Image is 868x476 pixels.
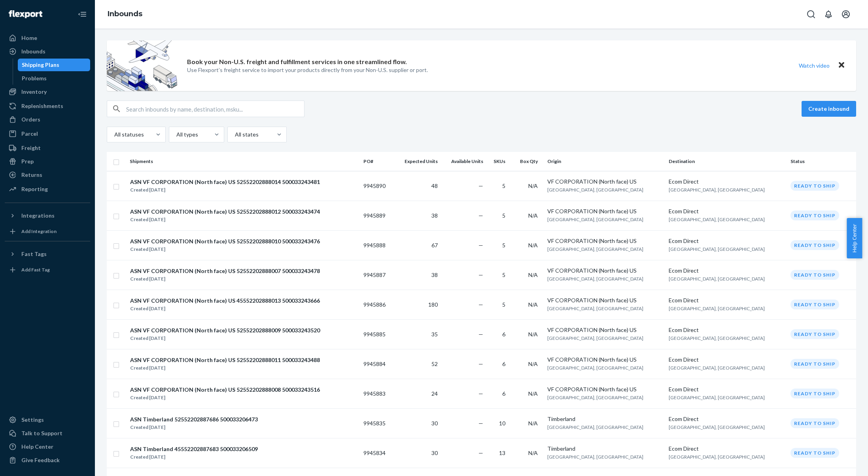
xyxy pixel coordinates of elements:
span: [GEOGRAPHIC_DATA], [GEOGRAPHIC_DATA] [669,305,765,311]
th: Available Units [441,152,486,171]
button: Help Center [847,218,862,258]
div: Talk to Support [21,429,62,437]
div: Ready to ship [790,389,839,398]
input: All types [176,131,176,138]
button: Open Search Box [803,6,819,22]
div: VF CORPORATION (North face) US [547,356,662,364]
button: Open notifications [821,6,836,22]
span: — [478,182,483,189]
span: [GEOGRAPHIC_DATA], [GEOGRAPHIC_DATA] [669,246,765,252]
span: N/A [528,301,538,308]
span: — [478,331,483,338]
span: 5 [502,182,505,189]
span: 10 [499,420,505,427]
a: Inbounds [108,9,142,18]
span: [GEOGRAPHIC_DATA], [GEOGRAPHIC_DATA] [669,365,765,371]
div: Ecom Direct [669,237,784,245]
a: Problems [18,72,91,85]
div: Integrations [21,212,55,220]
a: Add Integration [5,225,90,238]
span: [GEOGRAPHIC_DATA], [GEOGRAPHIC_DATA] [547,305,643,311]
span: N/A [528,360,538,367]
button: Create inbound [802,101,856,117]
a: Inventory [5,85,90,98]
div: ASN VF CORPORATION (North face) US 52552202888010 500033243476 [130,237,320,245]
div: Ready to ship [790,181,839,191]
span: [GEOGRAPHIC_DATA], [GEOGRAPHIC_DATA] [669,187,765,193]
div: ASN Timberland 45552202887683 500033206509 [130,445,258,453]
span: 30 [431,449,438,456]
span: — [478,271,483,278]
td: 9945884 [360,349,394,379]
th: SKUs [486,152,512,171]
td: 9945888 [360,230,394,260]
th: Expected Units [394,152,441,171]
div: Ecom Direct [669,296,784,304]
span: 13 [499,449,505,456]
div: VF CORPORATION (North face) US [547,237,662,245]
span: N/A [528,242,538,248]
input: All states [234,131,235,138]
div: Ecom Direct [669,415,784,423]
p: Use Flexport’s freight service to import your products directly from your Non-U.S. supplier or port. [187,66,428,74]
div: Ready to ship [790,329,839,339]
div: Home [21,34,37,42]
a: Settings [5,413,90,426]
div: ASN VF CORPORATION (North face) US 52552202888012 500033243474 [130,208,320,216]
div: VF CORPORATION (North face) US [547,207,662,215]
th: Box Qty [512,152,544,171]
div: ASN VF CORPORATION (North face) US 52552202888007 500033243478 [130,267,320,275]
img: Flexport logo [9,10,42,18]
div: Ready to ship [790,359,839,369]
td: 9945834 [360,438,394,468]
div: Created [DATE] [130,245,320,253]
a: Help Center [5,440,90,453]
p: Book your Non-U.S. freight and fulfillment services in one streamlined flow. [187,57,407,66]
div: Created [DATE] [130,453,258,461]
button: Close Navigation [74,6,90,22]
span: 180 [428,301,438,308]
div: Returns [21,171,42,179]
span: 38 [431,212,438,219]
div: Ready to ship [790,270,839,280]
span: [GEOGRAPHIC_DATA], [GEOGRAPHIC_DATA] [547,335,643,341]
div: Ready to ship [790,300,839,309]
span: N/A [528,212,538,219]
span: — [478,360,483,367]
div: Give Feedback [21,456,60,464]
a: Returns [5,169,90,181]
div: Ecom Direct [669,178,784,186]
a: Parcel [5,127,90,140]
span: 38 [431,271,438,278]
div: ASN Timberland 52552202887686 500033206473 [130,415,258,423]
th: Origin [544,152,666,171]
div: Reporting [21,185,48,193]
div: Settings [21,416,44,424]
div: Ecom Direct [669,326,784,334]
div: Created [DATE] [130,275,320,283]
td: 9945886 [360,290,394,319]
td: 9945887 [360,260,394,290]
th: Destination [666,152,787,171]
input: Search inbounds by name, destination, msku... [126,101,304,117]
span: 5 [502,242,505,248]
span: 67 [431,242,438,248]
div: VF CORPORATION (North face) US [547,178,662,186]
span: — [478,212,483,219]
div: Created [DATE] [130,216,320,224]
button: Fast Tags [5,248,90,260]
span: [GEOGRAPHIC_DATA], [GEOGRAPHIC_DATA] [547,424,643,430]
span: [GEOGRAPHIC_DATA], [GEOGRAPHIC_DATA] [547,276,643,282]
a: Home [5,32,90,44]
a: Freight [5,142,90,154]
a: Add Fast Tag [5,264,90,276]
span: [GEOGRAPHIC_DATA], [GEOGRAPHIC_DATA] [669,216,765,222]
a: Replenishments [5,100,90,112]
span: N/A [528,449,538,456]
div: ASN VF CORPORATION (North face) US 52552202888014 500033243481 [130,178,320,186]
span: — [478,420,483,427]
span: [GEOGRAPHIC_DATA], [GEOGRAPHIC_DATA] [669,335,765,341]
div: ASN VF CORPORATION (North face) US 52552202888011 500033243488 [130,356,320,364]
ol: breadcrumbs [101,3,149,26]
iframe: Opens a widget where you can chat to one of our agents [818,452,860,472]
